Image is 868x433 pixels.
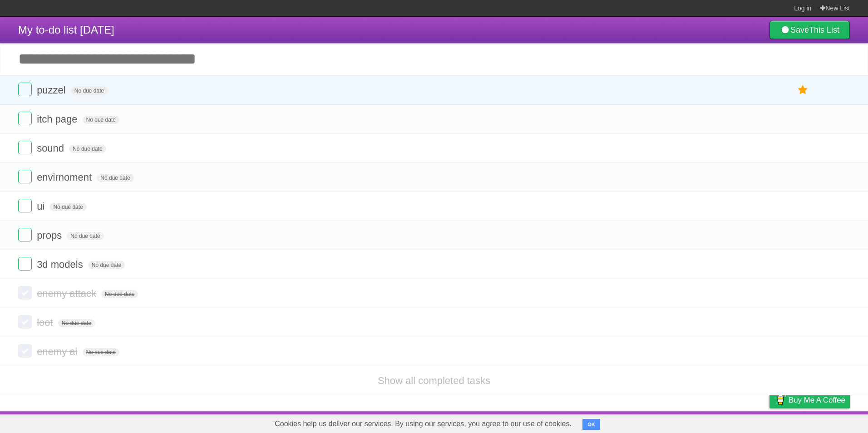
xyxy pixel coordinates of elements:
a: About [649,413,668,431]
span: props [37,230,64,241]
a: Show all completed tasks [378,375,490,386]
label: Done [18,112,32,125]
span: No due date [101,290,138,298]
span: No due date [83,348,119,356]
label: Done [18,228,32,241]
label: Done [18,315,32,329]
span: Cookies help us deliver our services. By using our services, you agree to our use of cookies. [266,415,581,433]
label: Star task [794,83,812,98]
label: Done [18,141,32,154]
a: SaveThis List [769,21,850,39]
img: Buy me a coffee [774,392,786,408]
label: Done [18,83,32,96]
span: No due date [58,319,95,327]
span: No due date [49,203,86,211]
label: Done [18,344,32,358]
span: enemy attack [37,288,99,299]
span: No due date [71,87,108,95]
a: Buy me a coffee [769,392,850,408]
a: Terms [727,413,747,431]
a: Developers [679,413,715,431]
label: Done [18,286,32,300]
a: Privacy [758,413,781,431]
span: No due date [88,261,125,269]
button: OK [582,419,600,430]
span: loot [37,317,55,328]
span: No due date [67,232,104,240]
span: No due date [83,116,119,124]
span: ui [37,201,47,212]
a: Suggest a feature [793,413,850,431]
b: This List [809,25,839,34]
span: No due date [69,145,106,153]
label: Done [18,199,32,212]
span: puzzel [37,84,68,96]
label: Done [18,170,32,183]
span: sound [37,143,66,154]
span: envirnoment [37,172,94,183]
span: itch page [37,113,79,125]
span: Buy me a coffee [789,392,845,408]
span: No due date [97,174,133,182]
span: My to-do list [DATE] [18,24,114,36]
span: enemy ai [37,346,79,357]
span: 3d models [37,259,85,270]
label: Done [18,257,32,271]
